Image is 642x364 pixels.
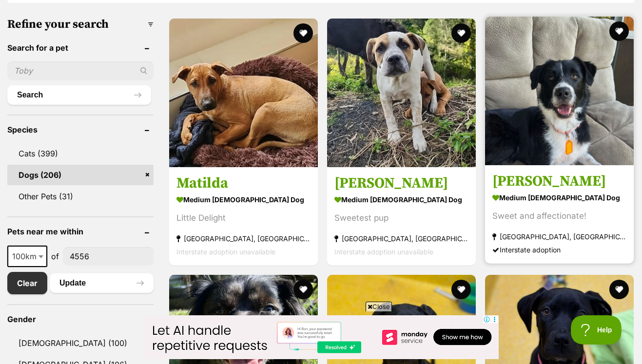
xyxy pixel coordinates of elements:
input: Toby [7,61,154,80]
header: Search for a pet [7,43,154,52]
div: Sweet and affectionate! [492,210,626,223]
span: 100km [8,249,46,263]
header: Gender [7,315,154,324]
span: 100km [7,246,47,267]
header: Pets near me within [7,227,154,236]
iframe: Advertisement [144,315,499,359]
img: Clancy - American Staffordshire Terrier Dog [327,19,476,167]
h3: Refine your search [7,18,154,31]
strong: medium [DEMOGRAPHIC_DATA] Dog [176,192,311,207]
div: Sweetest pup [334,211,468,225]
strong: medium [DEMOGRAPHIC_DATA] Dog [334,192,468,207]
span: of [51,250,59,262]
img: Lara - Border Collie Dog [485,17,634,165]
a: Other Pets (31) [7,186,154,207]
button: favourite [293,280,313,299]
button: favourite [609,280,629,299]
a: Clear [7,272,47,294]
button: favourite [451,23,471,43]
button: Search [7,85,151,105]
input: postcode [63,247,154,266]
a: [PERSON_NAME] medium [DEMOGRAPHIC_DATA] Dog Sweetest pup [GEOGRAPHIC_DATA], [GEOGRAPHIC_DATA] Int... [327,167,476,266]
button: Update [50,273,154,293]
button: favourite [451,280,471,299]
a: Cats (399) [7,143,154,164]
h3: [PERSON_NAME] [492,172,626,191]
h3: Matilda [176,174,311,192]
strong: [GEOGRAPHIC_DATA], [GEOGRAPHIC_DATA] [492,230,626,243]
span: Interstate adoption unavailable [176,248,275,256]
span: Interstate adoption unavailable [334,248,433,256]
span: Close [366,302,392,311]
strong: [GEOGRAPHIC_DATA], [GEOGRAPHIC_DATA] [334,232,468,245]
img: Matilda - American Staffordshire Terrier Dog [169,19,318,167]
div: Interstate adoption [492,243,626,256]
button: favourite [293,23,313,43]
a: [DEMOGRAPHIC_DATA] (100) [7,333,154,353]
a: Matilda medium [DEMOGRAPHIC_DATA] Dog Little Delight [GEOGRAPHIC_DATA], [GEOGRAPHIC_DATA] Interst... [169,167,318,266]
iframe: Help Scout Beacon - Open [571,315,623,345]
button: favourite [609,21,629,41]
div: Little Delight [176,211,311,225]
header: Species [7,125,154,134]
a: Dogs (206) [7,165,154,185]
h3: [PERSON_NAME] [334,174,468,192]
a: [PERSON_NAME] medium [DEMOGRAPHIC_DATA] Dog Sweet and affectionate! [GEOGRAPHIC_DATA], [GEOGRAPHI... [485,165,634,264]
strong: medium [DEMOGRAPHIC_DATA] Dog [492,191,626,205]
strong: [GEOGRAPHIC_DATA], [GEOGRAPHIC_DATA] [176,232,311,245]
